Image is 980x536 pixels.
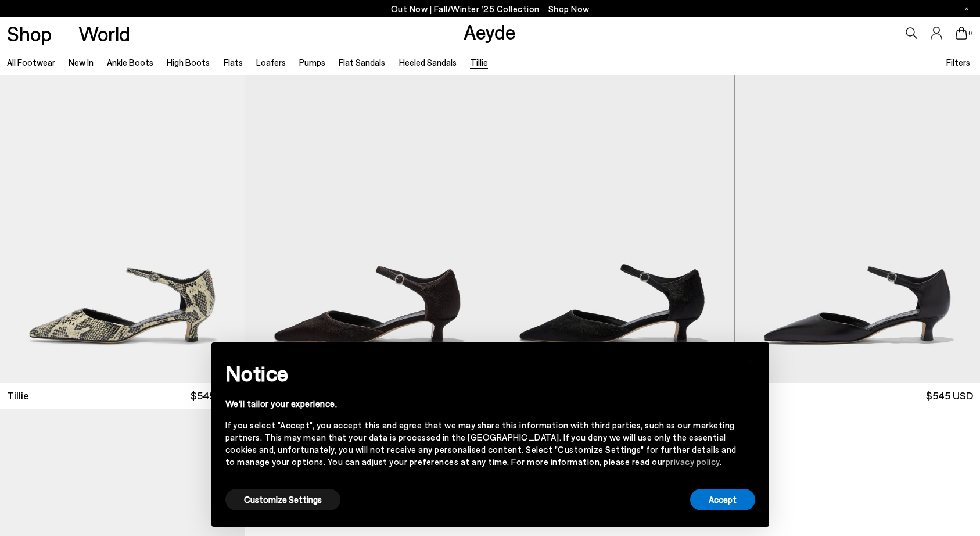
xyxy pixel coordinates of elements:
[225,398,737,410] div: We'll tailor your experience.
[746,351,755,368] span: ×
[225,419,737,468] div: If you select "Accept", you accept this and agree that we may share this information with third p...
[737,346,764,374] button: Close this notice
[666,456,720,467] a: privacy policy
[225,358,737,388] h2: Notice
[690,489,755,510] button: Accept
[225,489,340,510] button: Customize Settings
